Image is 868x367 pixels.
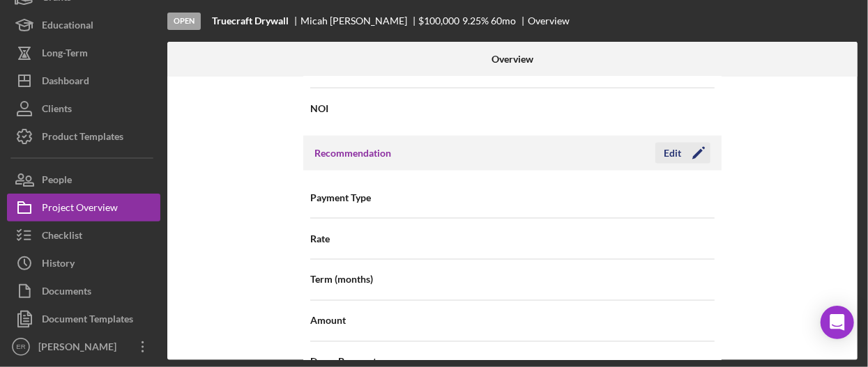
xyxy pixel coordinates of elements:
[7,277,160,305] button: Documents
[7,333,160,361] button: ER[PERSON_NAME]
[7,39,160,67] button: Long-Term
[7,166,160,194] button: People
[314,146,391,160] h3: Recommendation
[7,249,160,277] button: History
[310,232,330,246] span: Rate
[528,15,570,26] div: Overview
[42,166,72,197] div: People
[7,95,160,123] button: Clients
[16,343,25,351] text: ER
[310,102,328,116] span: NOI
[310,314,346,328] span: Amount
[42,221,82,253] div: Checklist
[42,123,123,154] div: Product Templates
[7,194,160,221] button: Project Overview
[42,305,133,336] div: Document Templates
[310,273,373,287] span: Term (months)
[35,333,125,364] div: [PERSON_NAME]
[492,54,533,65] b: Overview
[42,277,91,309] div: Documents
[167,13,201,30] div: Open
[42,11,93,42] div: Educational
[462,15,489,26] div: 9.25 %
[491,15,516,26] div: 60 mo
[300,15,419,26] div: Micah [PERSON_NAME]
[310,191,371,205] span: Payment Type
[42,194,118,225] div: Project Overview
[7,67,160,95] button: Dashboard
[7,305,160,333] button: Document Templates
[42,249,75,281] div: History
[655,143,710,164] button: Edit
[42,67,89,98] div: Dashboard
[419,15,460,26] span: $100,000
[821,306,854,339] div: Open Intercom Messenger
[7,123,160,150] button: Product Templates
[42,39,88,70] div: Long-Term
[42,95,72,126] div: Clients
[7,221,160,249] button: Checklist
[7,11,160,39] button: Educational
[212,15,289,26] b: Truecraft Drywall
[664,143,681,164] div: Edit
